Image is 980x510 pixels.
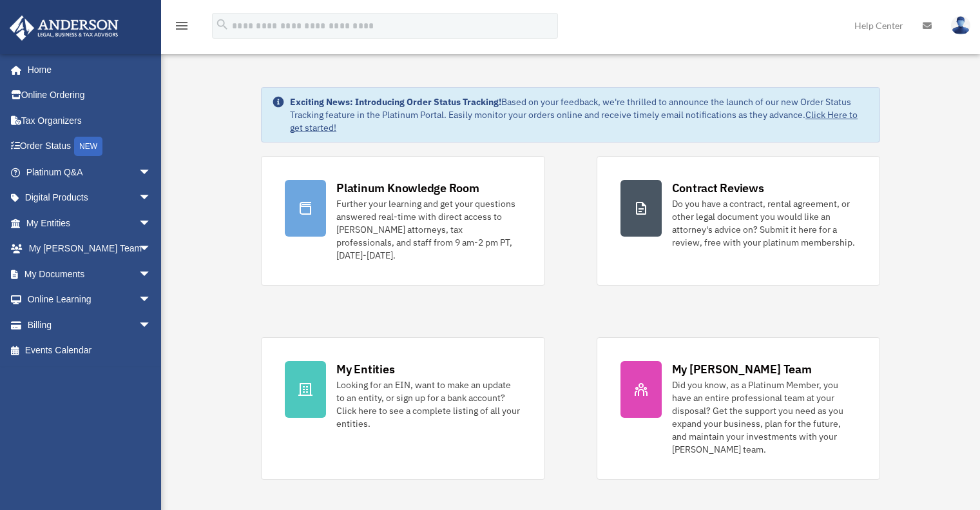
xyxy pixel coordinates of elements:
[672,361,812,377] div: My [PERSON_NAME] Team
[9,133,171,160] a: Order StatusNEW
[139,261,164,288] span: arrow_drop_down
[672,378,856,456] div: Did you know, as a Platinum Member, you have an entire professional team at your disposal? Get th...
[336,378,521,430] div: Looking for an EIN, want to make an update to an entity, or sign up for a bank account? Click her...
[9,312,171,338] a: Billingarrow_drop_down
[215,17,229,32] i: search
[9,338,171,364] a: Events Calendar
[336,361,394,377] div: My Entities
[174,18,189,34] i: menu
[74,137,102,156] div: NEW
[261,337,544,480] a: My Entities Looking for an EIN, want to make an update to an entity, or sign up for a bank accoun...
[174,23,189,34] a: menu
[9,57,164,83] a: Home
[9,185,171,211] a: Digital Productsarrow_drop_down
[9,83,171,108] a: Online Ordering
[951,16,970,35] img: User Pic
[139,159,164,186] span: arrow_drop_down
[597,337,880,480] a: My [PERSON_NAME] Team Did you know, as a Platinum Member, you have an entire professional team at...
[672,197,856,249] div: Do you have a contract, rental agreement, or other legal document you would like an attorney's ad...
[290,109,858,133] a: Click Here to get started!
[9,261,171,287] a: My Documentsarrow_drop_down
[9,287,171,313] a: Online Learningarrow_drop_down
[672,180,764,196] div: Contract Reviews
[9,236,171,262] a: My [PERSON_NAME] Teamarrow_drop_down
[9,210,171,236] a: My Entitiesarrow_drop_down
[336,197,521,262] div: Further your learning and get your questions answered real-time with direct access to [PERSON_NAM...
[9,159,171,185] a: Platinum Q&Aarrow_drop_down
[139,185,164,211] span: arrow_drop_down
[139,312,164,338] span: arrow_drop_down
[139,236,164,262] span: arrow_drop_down
[6,15,122,41] img: Anderson Advisors Platinum Portal
[597,156,880,286] a: Contract Reviews Do you have a contract, rental agreement, or other legal document you would like...
[139,287,164,313] span: arrow_drop_down
[336,180,479,196] div: Platinum Knowledge Room
[261,156,544,286] a: Platinum Knowledge Room Further your learning and get your questions answered real-time with dire...
[290,96,501,108] strong: Exciting News: Introducing Order Status Tracking!
[9,108,171,133] a: Tax Organizers
[139,210,164,237] span: arrow_drop_down
[290,95,869,134] div: Based on your feedback, we're thrilled to announce the launch of our new Order Status Tracking fe...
